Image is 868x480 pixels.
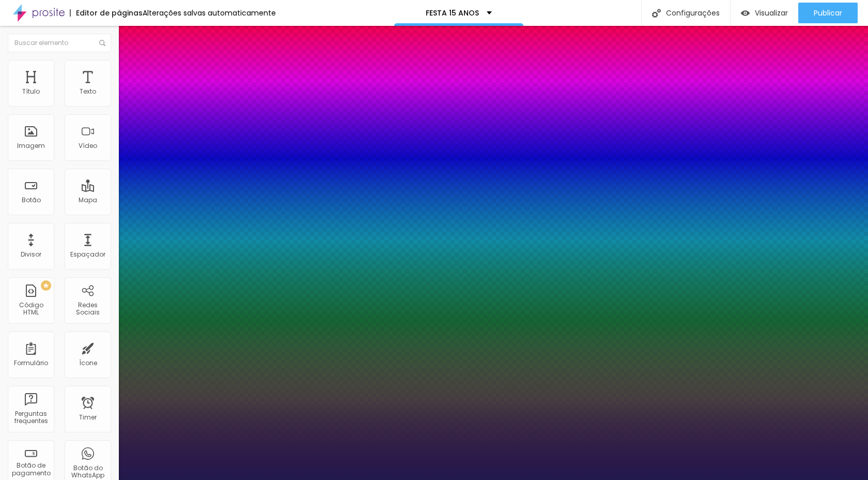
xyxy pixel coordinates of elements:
span: Visualizar [755,9,788,17]
div: Imagem [17,142,45,149]
input: Buscar elemento [8,34,111,52]
div: Editor de páginas [70,9,143,17]
div: Texto [80,88,96,95]
div: Botão de pagamento [10,462,51,477]
span: Publicar [814,9,842,17]
div: Formulário [14,359,48,367]
div: Espaçador [70,251,105,258]
button: Visualizar [731,3,798,23]
div: Timer [79,414,97,421]
div: Botão do WhatsApp [67,464,108,479]
div: Ícone [79,359,97,367]
div: Redes Sociais [67,302,108,317]
div: Vídeo [79,142,97,149]
img: Icone [652,9,661,18]
div: Divisor [21,251,41,258]
div: Código HTML [10,302,51,317]
div: Botão [22,197,41,204]
div: Título [22,88,40,95]
button: Publicar [798,3,858,23]
p: FESTA 15 ANOS [426,9,479,17]
div: Perguntas frequentes [10,410,51,425]
img: Icone [99,40,105,46]
img: view-1.svg [741,9,750,18]
div: Alterações salvas automaticamente [143,9,276,17]
div: Mapa [79,197,97,204]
